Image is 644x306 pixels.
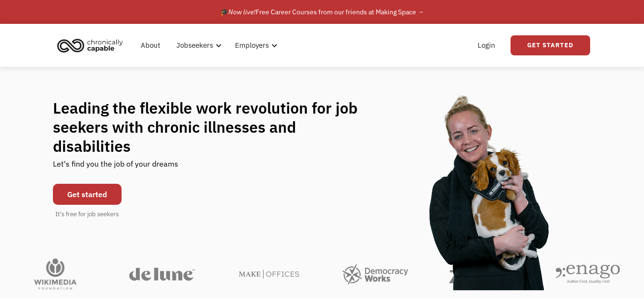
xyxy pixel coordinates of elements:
a: About [135,30,166,61]
div: 🎓 Free Career Courses from our friends at Making Space → [220,6,424,18]
a: Get Started [511,35,590,55]
div: Jobseekers [171,30,225,61]
div: It's free for job seekers [55,210,119,219]
em: Now live! [228,8,256,16]
h1: Leading the flexible work revolution for job seekers with chronic illnesses and disabilities [53,98,376,156]
a: Login [472,30,501,61]
div: Employers [235,40,269,51]
a: Get started [53,184,122,205]
div: Jobseekers [176,40,213,51]
div: Let's find you the job of your dreams [53,156,178,179]
div: Employers [229,30,280,61]
img: Chronically Capable logo [54,35,126,56]
a: home [54,35,130,56]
